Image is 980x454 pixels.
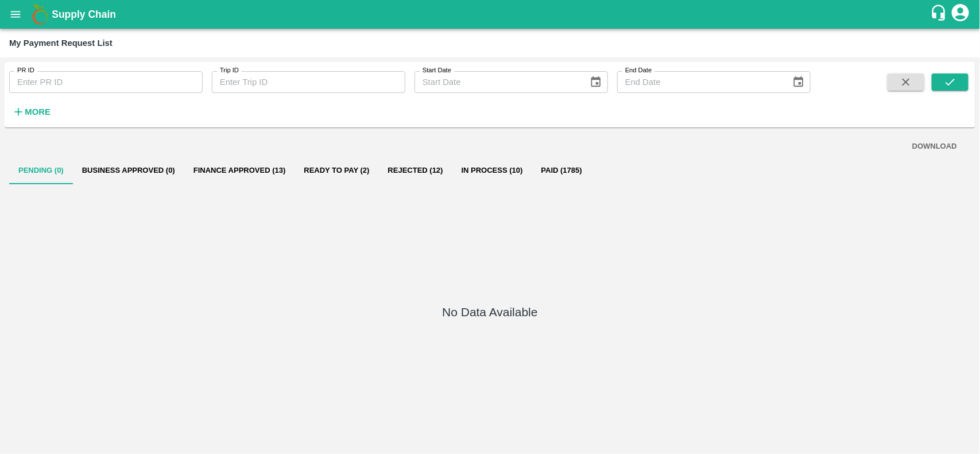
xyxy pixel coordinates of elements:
[379,157,452,184] button: Rejected (12)
[52,6,930,22] a: Supply Chain
[25,107,51,117] strong: More
[9,102,53,122] button: More
[220,66,239,75] label: Trip ID
[2,1,29,28] button: open drawer
[617,71,783,93] input: End Date
[295,157,378,184] button: Ready To Pay (2)
[73,157,184,184] button: Business Approved (0)
[452,157,532,184] button: In Process (10)
[212,71,405,93] input: Enter Trip ID
[9,36,113,51] div: My Payment Request List
[585,71,607,93] button: Choose date
[415,71,580,93] input: Start Date
[184,157,295,184] button: Finance Approved (13)
[442,304,537,320] h5: No Data Available
[930,4,950,25] div: customer-support
[9,71,203,93] input: Enter PR ID
[17,66,34,75] label: PR ID
[52,9,116,20] b: Supply Chain
[908,137,962,157] button: DOWNLOAD
[423,66,451,75] label: Start Date
[29,3,52,26] img: logo
[9,157,73,184] button: Pending (0)
[788,71,809,93] button: Choose date
[625,66,652,75] label: End Date
[950,2,971,26] div: account of current user
[532,157,591,184] button: Paid (1785)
